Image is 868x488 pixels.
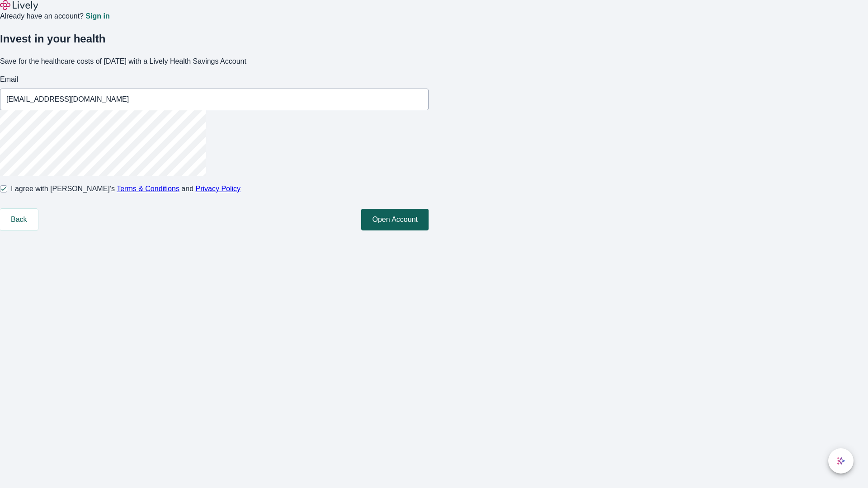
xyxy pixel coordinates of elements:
button: chat [828,448,854,474]
a: Privacy Policy [196,185,241,192]
a: Terms & Conditions [117,185,179,192]
svg: Lively AI Assistant [836,456,845,465]
button: Open Account [361,209,429,230]
a: Sign in [85,13,109,20]
span: I agree with [PERSON_NAME]’s and [11,183,241,194]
